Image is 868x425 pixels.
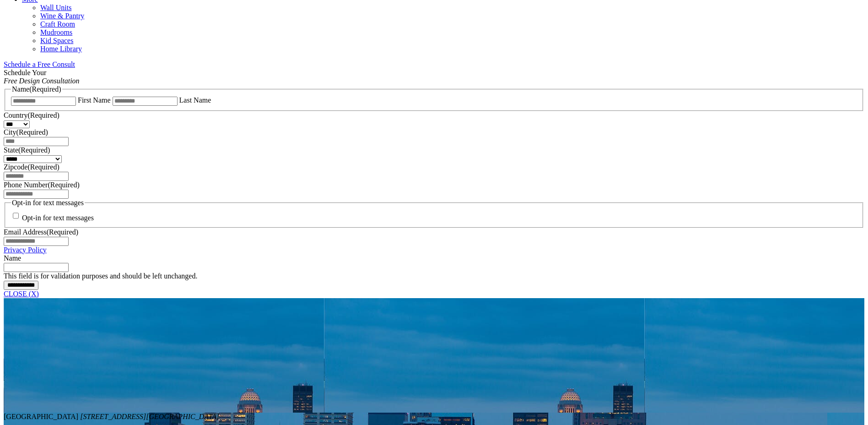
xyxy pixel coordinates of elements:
a: Privacy Policy [4,246,47,254]
label: Name [4,254,21,262]
span: [GEOGRAPHIC_DATA] [4,413,78,420]
a: CLOSE (X) [4,290,39,298]
span: Schedule Your [4,69,80,85]
a: Home Library [40,45,82,53]
em: [STREET_ADDRESS] [80,413,219,420]
label: Opt-in for text messages [22,214,94,222]
label: Phone Number [4,181,80,189]
span: [GEOGRAPHIC_DATA] [146,413,219,420]
a: Mudrooms [40,28,72,36]
span: (Required) [27,163,59,171]
span: (Required) [48,181,79,189]
a: Craft Room [40,20,75,28]
span: (Required) [29,85,61,93]
legend: Opt-in for text messages [11,199,85,207]
a: Schedule a Free Consult (opens a dropdown menu) [4,60,75,68]
span: (Required) [47,228,78,236]
label: Email Address [4,228,78,236]
legend: Name [11,85,62,93]
span: (Required) [18,146,50,154]
a: Wall Units [40,4,71,11]
span: (Required) [16,128,48,136]
label: Country [4,111,59,119]
label: First Name [78,96,111,104]
label: Zipcode [4,163,59,171]
div: This field is for validation purposes and should be left unchanged. [4,272,864,280]
label: State [4,146,50,154]
label: City [4,128,48,136]
span: (Required) [27,111,59,119]
a: Kid Spaces [40,37,73,44]
label: Last Name [179,96,211,104]
a: Wine & Pantry [40,12,84,20]
em: Free Design Consultation [4,77,80,85]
